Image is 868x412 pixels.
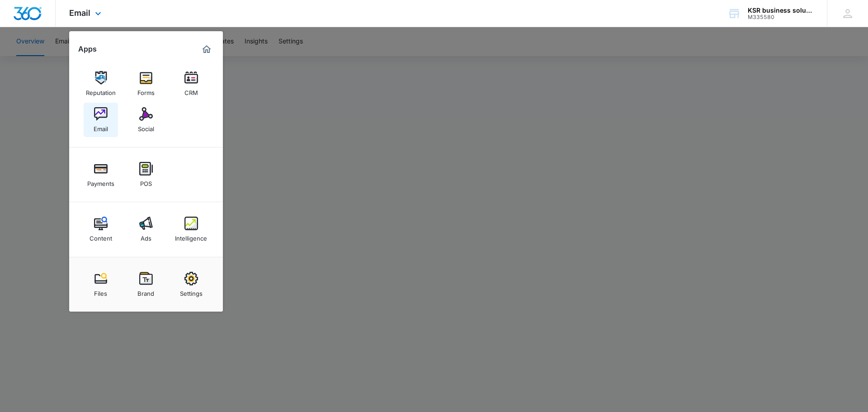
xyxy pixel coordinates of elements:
[180,285,203,297] div: Settings
[69,8,90,18] span: Email
[174,267,208,302] a: Settings
[90,230,112,242] div: Content
[84,212,118,246] a: Content
[78,45,97,53] h2: Apps
[174,212,208,246] a: Intelligence
[129,267,163,302] a: Brand
[199,42,214,57] a: Marketing 360® Dashboard
[748,7,814,14] div: account name
[86,85,116,96] div: Reputation
[84,103,118,137] a: Email
[140,175,152,187] div: POS
[184,85,198,96] div: CRM
[129,66,163,101] a: Forms
[137,85,155,96] div: Forms
[138,121,154,133] div: Social
[94,285,107,297] div: Files
[84,66,118,101] a: Reputation
[129,212,163,246] a: Ads
[94,121,108,133] div: Email
[129,103,163,137] a: Social
[174,66,208,101] a: CRM
[137,285,154,297] div: Brand
[175,230,207,242] div: Intelligence
[129,157,163,192] a: POS
[748,14,814,20] div: account id
[84,267,118,302] a: Files
[84,157,118,192] a: Payments
[141,230,151,242] div: Ads
[87,175,114,187] div: Payments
